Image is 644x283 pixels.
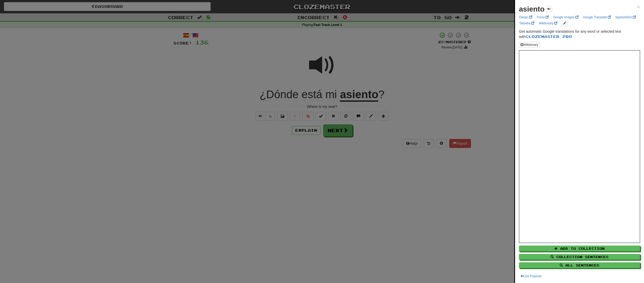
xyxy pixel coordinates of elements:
button: Wiktionary [519,42,540,48]
button: All Sentences [519,262,640,268]
button: Collection Sentences [519,254,640,260]
a: Clozemaster Pro [525,34,572,39]
button: edit links [562,20,568,26]
strong: asiento [519,5,545,13]
a: SpanishDict [614,14,637,20]
a: Google Images [552,14,580,20]
a: Tatoeba [518,20,536,26]
a: Forvo [535,14,550,20]
a: Wiktionary [537,20,559,26]
button: Close [637,4,640,9]
button: Use Popover [519,273,543,279]
button: Add to Collection [519,246,640,251]
p: Get automatic Google translations for any word or selected text with . [519,29,640,39]
a: DeepL [518,14,534,20]
span: × [637,4,640,10]
a: Google Translate [581,14,612,20]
